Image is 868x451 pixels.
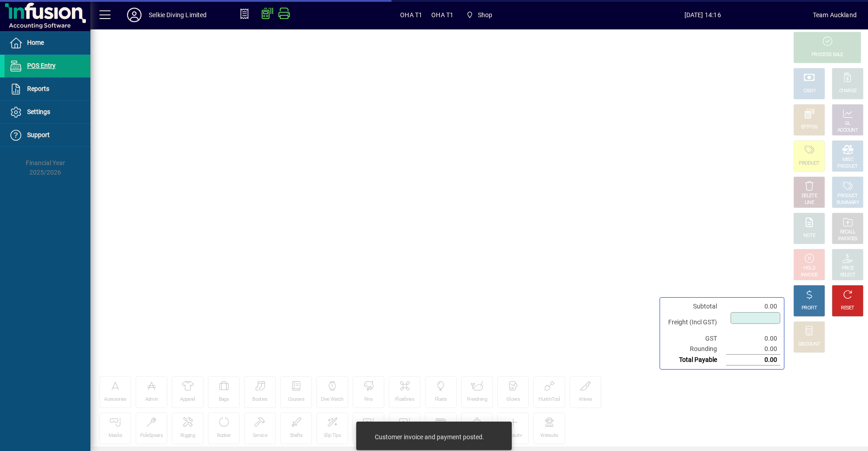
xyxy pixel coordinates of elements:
div: EFTPOS [801,124,818,131]
span: Shop [462,7,496,23]
div: Team Auckland [813,8,857,22]
div: Bags [219,396,229,403]
div: PRODUCT [837,193,858,199]
td: Total Payable [664,355,726,366]
span: [DATE] 14:16 [593,8,813,22]
div: PRODUCT [799,160,819,167]
td: GST [664,333,726,344]
span: Reports [27,85,49,92]
div: Wetsuits [540,432,558,439]
div: Booties [252,396,267,403]
td: 0.00 [726,333,780,344]
span: Shop [478,8,493,22]
div: PRICE [842,265,854,272]
div: Slip Tips [324,432,341,439]
div: Dive Watch [321,396,343,403]
a: Reports [5,78,90,100]
div: DISCOUNT [798,341,820,348]
a: Settings [5,101,90,123]
div: Selkie Diving Limited [149,8,207,22]
div: Shafts [290,432,303,439]
div: Gloves [506,396,520,403]
div: HOLD [803,265,815,272]
a: Support [5,124,90,147]
div: Fins [364,396,373,403]
div: HuntinTool [538,396,560,403]
td: Rounding [664,344,726,355]
div: SUMMARY [836,199,859,206]
div: Admin [145,396,158,403]
td: 0.00 [726,301,780,312]
div: Masks [108,432,123,439]
span: POS Entry [27,62,56,69]
div: DELETE [802,193,817,199]
div: PoleSpears [140,432,163,439]
div: CASH [803,88,815,95]
span: OHA T1 [431,8,453,22]
div: INVOICES [838,236,857,242]
div: Knives [579,396,592,403]
div: MISC [842,157,853,163]
div: Floats [435,396,447,403]
div: Apparel [180,396,195,403]
div: PROCESS SALE [811,52,843,58]
div: Rigging [180,432,195,439]
button: Profile [120,7,149,23]
div: PRODUCT [837,163,858,170]
div: Customer invoice and payment posted. [375,432,484,442]
div: Rubber [217,432,231,439]
div: Floatlines [395,396,414,403]
div: PROFIT [802,305,817,312]
div: Service [253,432,267,439]
div: CHARGE [839,88,857,95]
div: Wetsuit+ [504,432,522,439]
div: ACCOUNT [837,127,858,134]
td: 0.00 [726,355,780,366]
span: Support [27,131,50,138]
div: LINE [805,199,814,206]
span: Settings [27,108,50,115]
td: Freight (Incl GST) [664,312,726,333]
div: Courses [288,396,304,403]
div: INVOICE [801,272,817,279]
a: Home [5,32,90,54]
span: OHA T1 [400,8,422,22]
div: GL [845,120,851,127]
div: NOTE [803,233,815,239]
div: Freediving [467,396,487,403]
div: SELECT [840,272,856,279]
td: Subtotal [664,301,726,312]
span: Home [27,39,44,46]
td: 0.00 [726,344,780,355]
div: Acessories [104,396,126,403]
div: RESET [841,305,854,312]
div: RECALL [840,229,856,236]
